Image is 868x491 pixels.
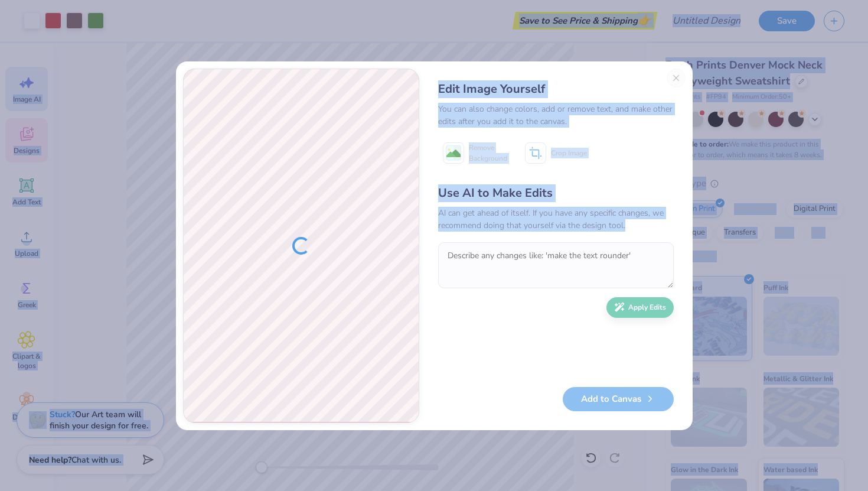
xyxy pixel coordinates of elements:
[438,207,674,232] div: AI can get ahead of itself. If you have any specific changes, we recommend doing that yourself vi...
[520,138,594,168] button: Crop Image
[438,138,512,168] button: Remove Background
[438,80,674,98] div: Edit Image Yourself
[551,148,587,158] span: Crop Image
[469,142,507,164] span: Remove Background
[438,103,674,128] div: You can also change colors, add or remove text, and make other edits after you add it to the canvas.
[438,184,674,202] div: Use AI to Make Edits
